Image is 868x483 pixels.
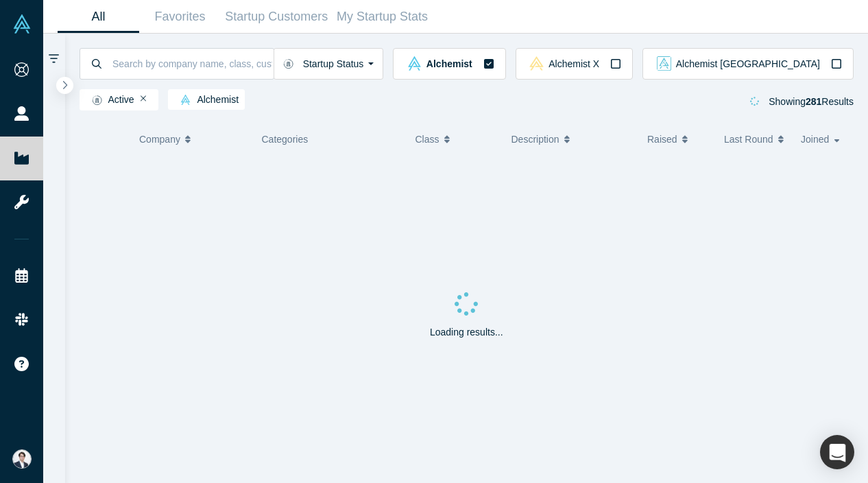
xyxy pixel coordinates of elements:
[333,1,433,33] a: My Startup Stats
[139,125,240,154] button: Company
[12,449,32,469] img: Eisuke Shimizu's Account
[283,58,293,69] img: Startup status
[801,125,829,154] span: Joined
[801,125,844,154] button: Joined
[58,1,139,33] a: All
[548,59,599,69] span: Alchemist X
[111,47,274,80] input: Search by company name, class, customer, one-liner or category
[12,14,32,34] img: Alchemist Vault Logo
[221,1,333,33] a: Startup Customers
[141,94,147,104] button: Remove Filter
[511,125,559,154] span: Description
[647,125,677,154] span: Raised
[511,125,634,154] button: Description
[393,48,505,80] button: alchemist Vault LogoAlchemist
[92,95,102,106] img: Startup status
[647,125,710,154] button: Raised
[657,56,671,71] img: alchemist_aj Vault Logo
[274,48,384,80] button: Startup Status
[86,95,134,106] span: Active
[806,96,821,107] strong: 281
[529,56,544,71] img: alchemistx Vault Logo
[426,59,472,69] span: Alchemist
[415,125,439,154] span: Class
[139,125,180,154] span: Company
[769,96,854,107] span: Showing Results
[724,125,773,154] span: Last Round
[139,1,221,33] a: Favorites
[642,48,854,80] button: alchemist_aj Vault LogoAlchemist [GEOGRAPHIC_DATA]
[180,95,191,105] img: alchemist Vault Logo
[415,125,490,154] button: Class
[516,48,633,80] button: alchemistx Vault LogoAlchemist X
[174,95,239,106] span: Alchemist
[724,125,786,154] button: Last Round
[430,325,503,340] p: Loading results...
[676,59,820,69] span: Alchemist [GEOGRAPHIC_DATA]
[262,134,309,145] span: Categories
[407,56,422,71] img: alchemist Vault Logo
